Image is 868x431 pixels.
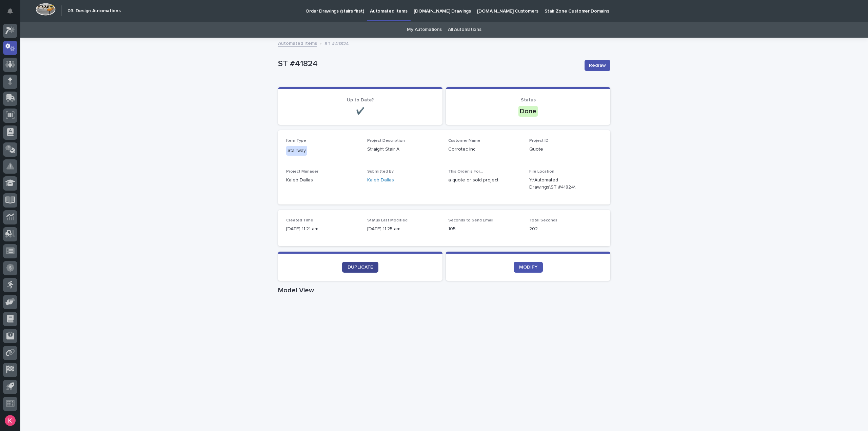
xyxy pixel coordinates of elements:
[448,22,481,38] a: All Automations
[286,107,434,115] p: ✔️
[286,146,307,156] div: Stairway
[278,39,317,47] a: Automated Items
[514,262,543,273] a: MODIFY
[286,177,359,184] p: Kaleb Dallas
[286,170,318,174] span: Project Manager
[518,106,538,117] div: Done
[448,177,521,184] p: a quote or sold project
[448,139,480,143] span: Customer Name
[367,139,405,143] span: Project Description
[342,262,378,273] a: DUPLICATE
[367,170,394,174] span: Submitted By
[585,60,610,71] button: Redraw
[3,413,17,428] button: users-avatar
[448,146,521,153] p: Corrotec Inc
[448,226,521,233] p: 105
[529,177,586,191] : Y:\Automated Drawings\ST #41824\
[278,59,579,69] p: ST #41824
[529,146,602,153] p: Quote
[36,3,56,16] img: Workspace Logo
[67,8,121,14] h2: 03. Design Automations
[348,265,373,270] span: DUPLICATE
[3,4,17,18] button: Notifications
[529,218,557,222] span: Total Seconds
[286,218,313,222] span: Created Time
[347,98,374,102] span: Up to Date?
[367,177,394,184] a: Kaleb Dallas
[407,22,442,38] a: My Automations
[367,226,440,233] p: [DATE] 11:25 am
[286,226,359,233] p: [DATE] 11:21 am
[8,8,17,19] div: Notifications
[529,226,602,233] p: 202
[367,146,440,153] p: Straight Stair A
[278,286,610,294] h1: Model View
[448,170,483,174] span: This Order is For...
[529,170,554,174] span: File Location
[529,139,549,143] span: Project ID
[286,139,306,143] span: Item Type
[448,218,493,222] span: Seconds to Send Email
[519,265,537,270] span: MODIFY
[521,98,536,102] span: Status
[324,39,349,47] p: ST #41824
[589,62,606,69] span: Redraw
[367,218,408,222] span: Status Last Modified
